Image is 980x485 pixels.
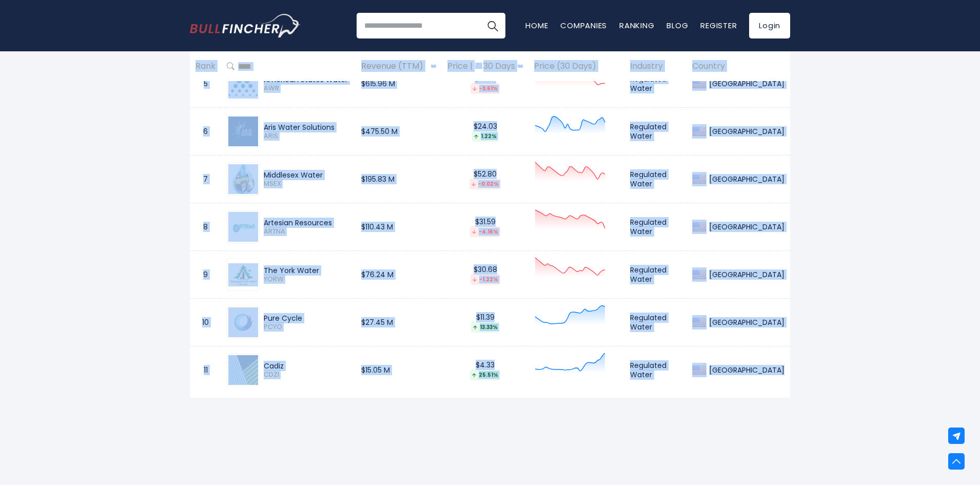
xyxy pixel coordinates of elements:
[624,346,687,394] td: Regulated Water
[749,13,790,38] a: Login
[228,307,258,337] img: PCYO.png
[190,299,221,346] td: 10
[264,218,350,227] div: Artesian Resources
[190,251,221,299] td: 9
[228,69,258,99] img: AWR.png
[707,270,785,279] div: [GEOGRAPHIC_DATA]
[707,222,785,231] div: [GEOGRAPHIC_DATA]
[356,60,442,108] td: $615.96 M
[190,156,221,203] td: 7
[447,265,523,285] div: $30.68
[264,132,350,141] span: ARIS
[356,203,442,251] td: $110.43 M
[624,299,687,346] td: Regulated Water
[356,346,442,394] td: $15.05 M
[707,174,785,184] div: [GEOGRAPHIC_DATA]
[264,371,350,379] span: CDZI
[472,131,499,142] div: 1.22%
[480,13,505,38] button: Search
[264,75,350,84] div: American States Water
[470,226,500,237] div: -4.16%
[264,123,350,132] div: Aris Water Solutions
[228,117,258,146] img: ARIS.png
[707,318,785,327] div: [GEOGRAPHIC_DATA]
[707,127,785,136] div: [GEOGRAPHIC_DATA]
[624,60,687,108] td: Regulated Water
[264,84,350,93] span: AWR
[469,179,501,189] div: -0.02%
[264,266,350,275] div: The York Water
[361,59,428,74] span: Revenue (TTM)
[190,203,221,251] td: 8
[190,14,301,37] img: Bullfincher logo
[190,108,221,156] td: 6
[528,51,624,82] th: Price (30 Days)
[264,314,350,323] div: Pure Cycle
[264,275,350,284] span: YORW
[264,361,350,371] div: Cadiz
[447,217,523,237] div: $31.59
[264,170,350,180] div: Middlesex Water
[356,299,442,346] td: $27.45 M
[707,79,785,88] div: [GEOGRAPHIC_DATA]
[667,20,688,31] a: Blog
[619,20,654,31] a: Ranking
[228,164,258,194] img: MSEX.png
[471,322,500,333] div: 13.33%
[447,360,523,380] div: $4.33
[471,274,500,285] div: -1.22%
[624,156,687,203] td: Regulated Water
[228,212,258,242] img: ARTNA.png
[228,355,258,385] img: CDZI.png
[624,203,687,251] td: Regulated Water
[264,323,350,332] span: PCYO
[447,74,523,94] div: $71.89
[624,108,687,156] td: Regulated Water
[356,251,442,299] td: $76.24 M
[700,20,737,31] a: Register
[560,20,607,31] a: Companies
[447,122,523,142] div: $24.03
[228,263,258,286] img: YORW.png
[447,61,523,72] div: Price | 30 Days
[264,227,350,236] span: ARTNA
[190,346,221,394] td: 11
[356,108,442,156] td: $475.50 M
[447,313,523,333] div: $11.39
[190,51,221,82] th: Rank
[190,14,300,37] a: Go to homepage
[687,51,790,82] th: Country
[525,20,548,31] a: Home
[624,251,687,299] td: Regulated Water
[356,156,442,203] td: $195.83 M
[447,169,523,189] div: $52.80
[190,60,221,108] td: 5
[624,51,687,82] th: Industry
[707,365,785,375] div: [GEOGRAPHIC_DATA]
[471,83,500,94] div: -3.61%
[470,370,500,380] div: 25.51%
[264,180,350,188] span: MSEX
